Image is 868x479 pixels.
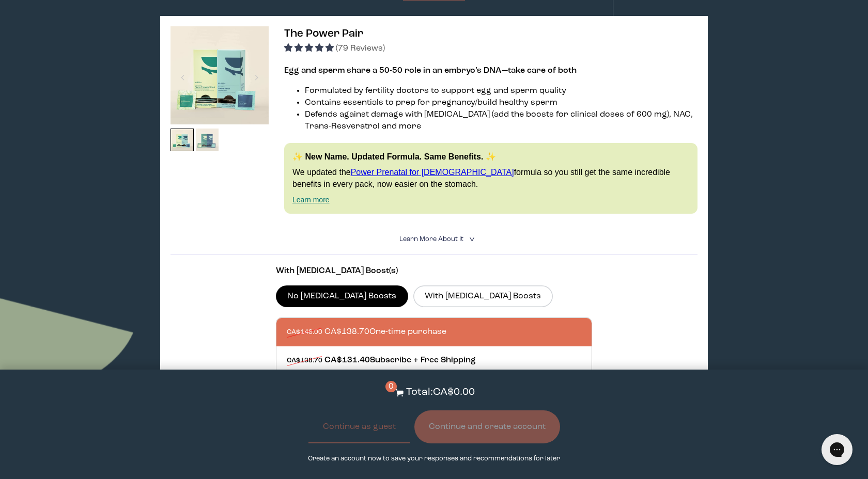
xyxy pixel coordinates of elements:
a: Learn more [292,196,330,204]
summary: Learn More About it < [399,234,469,244]
button: Continue and create account [414,410,560,443]
label: No [MEDICAL_DATA] Boosts [276,285,408,307]
li: Contains essentials to prep for pregnancy/build healthy sperm [305,97,698,109]
span: 4.92 stars [284,44,336,53]
img: thumbnail image [171,26,269,124]
img: thumbnail image [196,129,219,152]
span: 0 [385,381,397,392]
a: Power Prenatal for [DEMOGRAPHIC_DATA] [351,168,514,177]
p: With [MEDICAL_DATA] Boost(s) [276,265,592,277]
span: Learn More About it [399,236,463,243]
button: Continue as guest [308,410,410,443]
span: (79 Reviews) [336,44,385,53]
i: < [466,236,476,242]
strong: ✨ New Name. Updated Formula. Same Benefits. ✨ [292,152,496,161]
iframe: Gorgias live chat messenger [816,430,858,469]
strong: Egg and sperm share a 50-50 role in an embryo’s DNA—take care of both [284,67,577,75]
label: With [MEDICAL_DATA] Boosts [413,285,553,307]
img: thumbnail image [171,129,194,152]
li: Formulated by fertility doctors to support egg and sperm quality [305,85,698,97]
p: We updated the formula so you still get the same incredible benefits in every pack, now easier on... [292,167,689,190]
p: Create an account now to save your responses and recommendations for later [308,454,560,464]
span: The Power Pair [284,28,363,39]
p: Total: CA$0.00 [406,385,475,400]
li: Defends against damage with [MEDICAL_DATA] (add the boosts for clinical doses of 600 mg), NAC, Tr... [305,109,698,133]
